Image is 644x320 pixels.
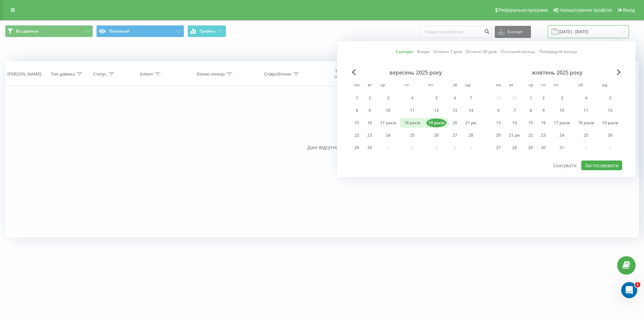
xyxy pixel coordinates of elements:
[461,118,481,128] div: нд 21 вер 2025 р.
[355,120,359,126] font: 15
[387,95,389,101] font: 3
[514,107,516,113] font: 7
[554,120,570,126] font: 17 років
[617,69,621,75] span: Наступний місяць
[542,107,545,113] font: 9
[424,105,448,116] div: Пт 12 вер 2025 р.
[461,93,481,103] div: нд 7 вер 2025 р.
[453,82,457,88] font: сб
[448,130,461,140] div: сб 27 вер 2025 р.
[578,120,594,126] font: 18 років
[454,95,456,101] font: 6
[542,95,545,101] font: 2
[307,144,337,150] font: Дані відсутні
[512,145,517,150] font: 28
[578,82,583,88] font: сб
[389,69,442,76] font: вересень 2025 року
[495,26,531,38] button: Експорт
[367,145,372,150] font: 30
[524,130,537,140] div: 22 жовтня 2025 р.
[400,105,424,116] div: чт 11 вер 2025 р.
[549,161,580,170] button: Скасувати
[469,132,473,138] font: 28
[461,130,481,140] div: нд 28 вер 2025 р.
[386,107,390,113] font: 10
[559,107,564,113] font: 10
[448,93,461,103] div: сб 6 вер 2025 р.
[424,130,448,140] div: Пт 26 вер 2025 р.
[584,107,588,113] font: 11
[376,93,400,103] div: 3 вересня 2025 р.
[554,82,558,88] font: пт
[550,143,574,153] div: Пт 31 жовтня 2025 р.
[426,81,436,91] abbr: п'ятниця
[452,107,457,113] font: 13
[550,105,574,116] div: Пт 10 жовтня 2025 р.
[376,105,400,116] div: 10 вересня 2025 р.
[380,120,396,126] font: 17 років
[428,120,444,126] font: 19 років
[551,81,561,91] abbr: п'ятниця
[496,132,501,138] font: 20
[410,132,415,138] font: 25
[351,143,363,153] div: Пн 29 вер 2025 р.
[109,28,129,34] font: Основний
[396,49,413,54] font: Сьогодні
[559,145,564,150] font: 31
[96,25,184,37] button: Основний
[433,49,462,54] font: Останні 7 днів
[528,120,533,126] font: 15
[369,95,371,101] font: 2
[424,93,448,103] div: Пт 5 вер 2025 р.
[351,118,363,128] div: Пн 15 вер 2025 р.
[538,81,548,91] abbr: четвер
[575,81,585,91] abbr: субота
[401,81,412,91] abbr: четвер
[509,82,514,88] font: вт
[623,7,635,13] font: Вихід
[505,105,524,116] div: 7 жовтня 2025 р.
[470,95,472,101] font: 7
[461,105,481,116] div: нд 14 вер 2025 р.
[428,82,433,88] font: пт
[492,130,505,140] div: Пн 20 жовтня 2025 р.
[400,93,424,103] div: 4 вересня 2025 року.
[526,81,536,91] abbr: середа
[585,95,587,101] font: 4
[351,105,363,116] div: Пн 8 вер 2025 р.
[541,132,546,138] font: 23
[602,82,607,88] font: нд
[404,82,409,88] font: чт
[532,69,583,76] font: жовтень 2025 року
[363,130,376,140] div: 23 вересня 2025 р.
[529,82,533,88] font: ср
[509,132,520,138] font: 21 рік
[363,143,376,153] div: 30 вересня 2025 року.
[355,132,359,138] font: 22
[537,130,550,140] div: Чт 23 жовтня 2025 р.
[609,95,611,101] font: 5
[496,120,501,126] font: 13
[505,118,524,128] div: 14 жовтня 2025 р.
[559,132,564,138] font: 24
[465,82,470,88] font: нд
[16,28,38,34] font: Всі дзвінки
[574,130,598,140] div: субота, 25 жовтня 2025 року.
[51,71,75,77] font: Тип дзвінка
[93,71,107,77] font: Статус
[553,162,577,169] font: Скасувати
[541,145,546,150] font: 30
[528,145,533,150] font: 29
[365,81,375,91] abbr: вівторок
[574,93,598,103] div: субота, 4 жовтня 2025 р.
[493,81,503,91] abbr: понеділок
[400,130,424,140] div: 25 вересня 2025 р.
[512,120,517,126] font: 14
[465,120,477,126] font: 21 рік
[376,130,400,140] div: 24 вересня 2025 р.
[559,7,612,13] font: Налаштування профілю
[351,93,363,103] div: Пн 1 вер 2025 р.
[550,118,574,128] div: Пт 17 жовтня 2025 р.
[550,130,574,140] div: Пт 24 жовтня 2025 р.
[5,25,93,37] button: Всі дзвінки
